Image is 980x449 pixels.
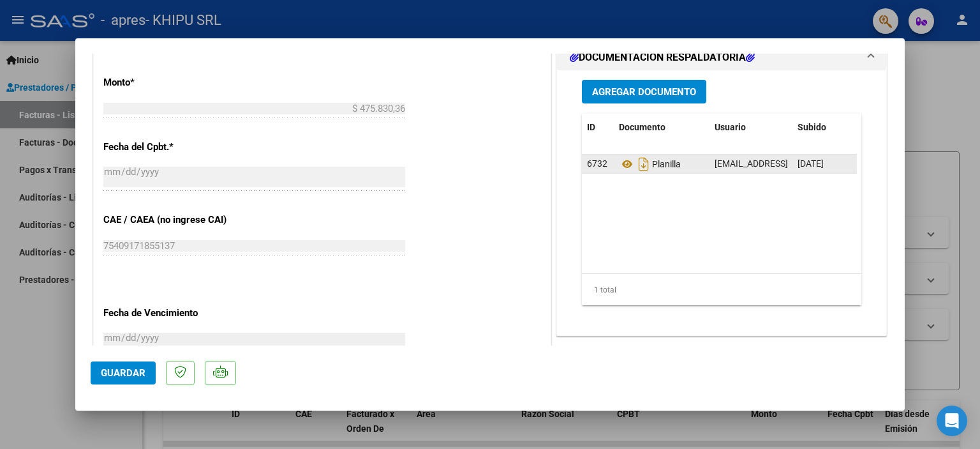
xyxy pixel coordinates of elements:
datatable-header-cell: Usuario [709,114,792,141]
span: [DATE] [798,158,824,169]
p: Monto [103,75,235,90]
h1: DOCUMENTACIÓN RESPALDATORIA [570,50,755,65]
datatable-header-cell: Documento [614,114,709,141]
span: Usuario [715,122,746,132]
span: Planilla [619,159,681,169]
i: Descargar documento [635,154,652,174]
div: DOCUMENTACIÓN RESPALDATORIA [557,70,886,335]
div: 1 total [582,274,861,306]
span: 6732 [587,158,607,169]
div: Open Intercom Messenger [937,406,967,436]
button: Guardar [91,361,156,384]
span: Guardar [101,367,145,379]
p: Fecha de Vencimiento [103,306,235,321]
span: Documento [619,122,665,132]
span: [EMAIL_ADDRESS][DOMAIN_NAME] - Khipu SRL [715,158,903,169]
span: Subido [798,122,826,132]
datatable-header-cell: Acción [856,114,920,141]
span: ID [587,122,595,132]
datatable-header-cell: ID [582,114,614,141]
mat-expansion-panel-header: DOCUMENTACIÓN RESPALDATORIA [557,45,886,70]
button: Agregar Documento [582,80,706,103]
p: CAE / CAEA (no ingrese CAI) [103,213,235,227]
p: Fecha del Cpbt. [103,140,235,155]
span: Agregar Documento [592,86,696,98]
datatable-header-cell: Subido [792,114,856,141]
